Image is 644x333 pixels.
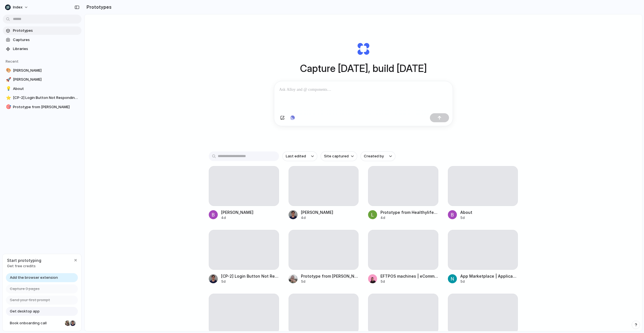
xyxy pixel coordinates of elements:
[3,3,31,12] button: Index
[380,209,438,215] div: Prototype from Healthylife & Healthylife Pharmacy (Formerly Superpharmacy)
[368,166,438,220] a: Prototype from Healthylife & Healthylife Pharmacy (Formerly Superpharmacy)4d
[10,275,58,280] span: Add the browser extension
[221,273,279,279] div: [CP-2] Login Button Not Responding on Homepage - Jira
[6,273,78,282] a: Add the browser extension
[209,230,279,284] a: [CP-2] Login Button Not Responding on Homepage - Jira5d
[460,215,472,220] div: 5d
[13,28,79,33] span: Prototypes
[221,209,253,215] div: [PERSON_NAME]
[6,59,19,64] span: Recent
[301,279,359,284] div: 5d
[3,75,81,84] a: 🚀[PERSON_NAME]
[13,104,79,110] span: Prototype from [PERSON_NAME]
[3,45,81,53] a: Libraries
[301,215,333,220] div: 4d
[3,26,81,35] a: Prototypes
[13,37,79,43] span: Captures
[13,4,22,10] span: Index
[3,85,81,93] a: 💡About
[460,279,518,284] div: 5d
[6,76,10,83] div: 🚀
[360,151,395,161] button: Created by
[13,46,79,52] span: Libraries
[380,215,438,220] div: 4d
[448,230,518,284] a: App Marketplace | Applications built on top of Partly Infrastructure5d
[13,68,79,73] span: [PERSON_NAME]
[380,273,438,279] div: EFTPOS machines | eCommerce | free quote | Tyro
[6,95,10,101] div: ⭐
[460,273,518,279] div: App Marketplace | Applications built on top of Partly Infrastructure
[289,166,359,220] a: [PERSON_NAME]4d
[10,309,40,314] span: Get desktop app
[286,153,306,159] span: Last edited
[3,66,81,75] a: 🎨[PERSON_NAME]
[64,320,71,327] div: Nicole Kubica
[7,263,41,269] span: Get free credits
[6,104,10,110] div: 🎯
[6,307,78,316] a: Get desktop app
[69,320,76,327] div: Christian Iacullo
[282,151,317,161] button: Last edited
[380,279,438,284] div: 5d
[10,320,63,326] span: Book onboarding call
[324,153,349,159] span: Site captured
[6,85,10,92] div: 💡
[3,36,81,44] a: Captures
[460,209,472,215] div: About
[289,230,359,284] a: Prototype from [PERSON_NAME]5d
[301,273,359,279] div: Prototype from [PERSON_NAME]
[6,319,78,328] a: Book onboarding call
[7,257,41,263] span: Start prototyping
[10,297,50,303] span: Send your first prompt
[448,166,518,220] a: About5d
[364,153,384,159] span: Created by
[221,215,253,220] div: 4d
[13,77,79,82] span: [PERSON_NAME]
[5,95,11,101] button: ⭐
[209,166,279,220] a: [PERSON_NAME]4d
[5,68,11,73] button: 🎨
[13,95,79,101] span: [CP-2] Login Button Not Responding on Homepage - Jira
[300,61,427,76] h1: Capture [DATE], build [DATE]
[3,103,81,111] a: 🎯Prototype from [PERSON_NAME]
[321,151,357,161] button: Site captured
[5,104,11,110] button: 🎯
[84,4,112,10] h2: Prototypes
[13,86,79,92] span: About
[5,77,11,82] button: 🚀
[221,279,279,284] div: 5d
[5,86,11,92] button: 💡
[3,94,81,102] a: ⭐[CP-2] Login Button Not Responding on Homepage - Jira
[10,286,40,292] span: Capture 3 pages
[368,230,438,284] a: EFTPOS machines | eCommerce | free quote | Tyro5d
[6,67,10,74] div: 🎨
[301,209,333,215] div: [PERSON_NAME]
